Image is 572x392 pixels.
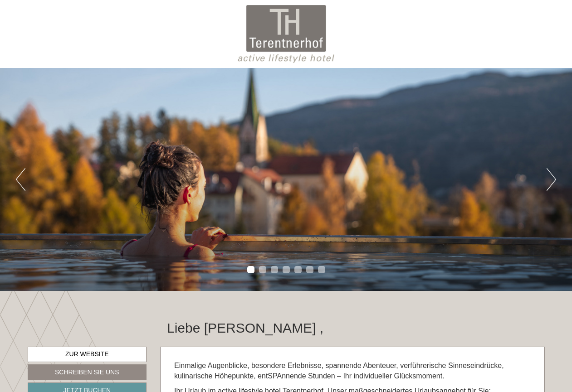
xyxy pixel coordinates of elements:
button: Previous [16,168,25,191]
button: Next [547,168,556,191]
p: Einmalige Augenblicke, besondere Erlebnisse, spannende Abenteuer, verführerische Sinneseindrücke,... [174,361,531,382]
h1: Liebe [PERSON_NAME] , [167,320,323,335]
a: Schreiben Sie uns [28,364,147,380]
a: Zur Website [28,347,147,362]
